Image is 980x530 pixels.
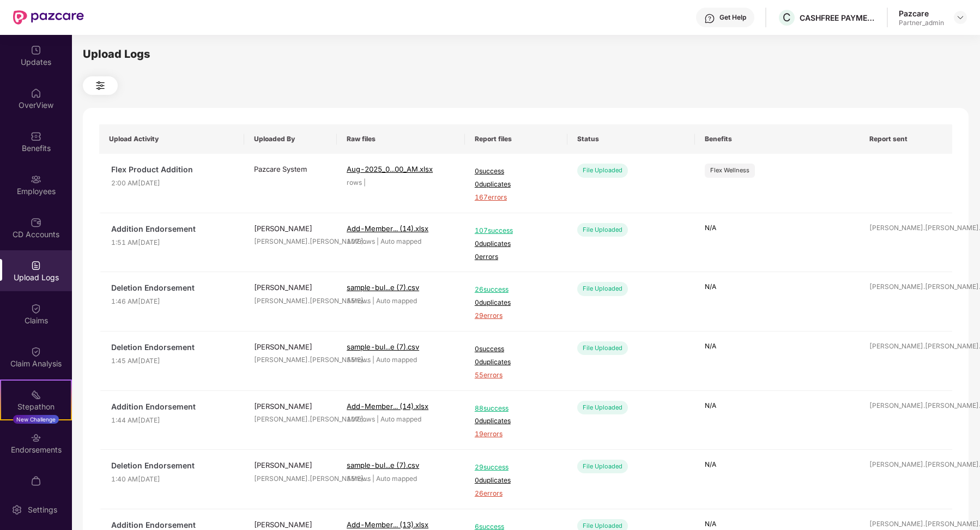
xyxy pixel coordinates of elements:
div: [PERSON_NAME].[PERSON_NAME] [869,460,942,470]
span: 26 errors [475,489,558,499]
img: svg+xml;base64,PHN2ZyBpZD0iQmVuZWZpdHMiIHhtbG5zPSJodHRwOi8vd3d3LnczLm9yZy8yMDAwL3N2ZyIgd2lkdGg9Ij... [31,131,41,142]
div: Partner_admin [899,19,944,27]
img: svg+xml;base64,PHN2ZyBpZD0iSG9tZSIgeG1sbnM9Imh0dHA6Ly93d3cudzMub3JnLzIwMDAvc3ZnIiB3aWR0aD0iMjAiIG... [31,88,41,99]
span: 0 duplicates [475,416,558,426]
span: 0 success [475,166,558,177]
th: Uploaded By [244,124,337,154]
span: 0 success [475,344,558,354]
span: | [377,415,379,423]
img: svg+xml;base64,PHN2ZyBpZD0iQ2xhaW0iIHhtbG5zPSJodHRwOi8vd3d3LnczLm9yZy8yMDAwL3N2ZyIgd2lkdGg9IjIwIi... [31,346,41,357]
div: File Uploaded [577,164,628,177]
div: File Uploaded [577,282,628,296]
img: svg+xml;base64,PHN2ZyBpZD0iRHJvcGRvd24tMzJ4MzIiIHhtbG5zPSJodHRwOi8vd3d3LnczLm9yZy8yMDAwL3N2ZyIgd2... [956,13,965,22]
span: Deletion Endorsement [111,341,234,353]
p: N/A [705,401,850,411]
span: Deletion Endorsement [111,460,234,472]
div: CASHFREE PAYMENTS INDIA PVT. LTD. [800,13,876,23]
div: Upload Logs [83,46,969,63]
span: Aug-2025_0...00_AM.xlsx [347,165,433,173]
span: sample-bul...e (7).csv [347,342,419,351]
span: 1:45 AM[DATE] [111,356,234,366]
span: Auto mapped [380,415,421,423]
span: 19 errors [475,429,558,439]
th: Status [567,124,695,154]
th: Benefits [695,124,860,154]
img: svg+xml;base64,PHN2ZyBpZD0iRW1wbG95ZWVzIiB4bWxucz0iaHR0cDovL3d3dy53My5vcmcvMjAwMC9zdmciIHdpZHRoPS... [31,174,41,185]
span: Auto mapped [380,237,421,245]
img: svg+xml;base64,PHN2ZyB4bWxucz0iaHR0cDovL3d3dy53My5vcmcvMjAwMC9zdmciIHdpZHRoPSIyMSIgaGVpZ2h0PSIyMC... [31,389,41,400]
span: 55 rows [347,297,371,305]
span: Add-Member... (13).xlsx [347,520,428,529]
span: 1:51 AM[DATE] [111,238,234,248]
div: [PERSON_NAME] [254,282,327,293]
div: File Uploaded [577,223,628,237]
div: Pazcare [899,8,944,19]
div: Settings [25,504,61,515]
img: svg+xml;base64,PHN2ZyB4bWxucz0iaHR0cDovL3d3dy53My5vcmcvMjAwMC9zdmciIHdpZHRoPSIyNCIgaGVpZ2h0PSIyNC... [94,79,107,92]
div: Pazcare System [254,164,327,174]
div: [PERSON_NAME].[PERSON_NAME] [254,237,327,247]
span: Add-Member... (14).xlsx [347,224,428,233]
div: Get Help [719,13,746,22]
span: Addition Endorsement [111,401,234,413]
span: sample-bul...e (7).csv [347,283,419,292]
div: [PERSON_NAME] [254,223,327,234]
div: [PERSON_NAME].[PERSON_NAME] [254,296,327,306]
th: Report sent [860,124,952,154]
span: 55 rows [347,474,371,483]
span: 107 rows [347,237,375,245]
span: 55 errors [475,370,558,381]
img: svg+xml;base64,PHN2ZyBpZD0iSGVscC0zMngzMiIgeG1sbnM9Imh0dHA6Ly93d3cudzMub3JnLzIwMDAvc3ZnIiB3aWR0aD... [704,13,715,24]
img: svg+xml;base64,PHN2ZyBpZD0iTXlfT3JkZXJzIiBkYXRhLW5hbWU9Ik15IE9yZGVycyIgeG1sbnM9Imh0dHA6Ly93d3cudz... [31,475,41,486]
span: | [372,297,374,305]
p: N/A [705,460,850,470]
span: sample-bul...e (7).csv [347,461,419,469]
div: [PERSON_NAME] [254,341,327,352]
div: Stepathon [1,401,71,412]
img: svg+xml;base64,PHN2ZyBpZD0iQ2xhaW0iIHhtbG5zPSJodHRwOi8vd3d3LnczLm9yZy8yMDAwL3N2ZyIgd2lkdGg9IjIwIi... [31,303,41,314]
span: C [783,11,791,24]
span: | [372,356,374,364]
div: [PERSON_NAME].[PERSON_NAME] [869,282,942,292]
th: Raw files [337,124,465,154]
span: 29 errors [475,311,558,321]
span: 55 rows [347,356,371,364]
p: N/A [705,282,850,292]
div: File Uploaded [577,401,628,414]
span: 0 duplicates [475,179,558,190]
span: 0 duplicates [475,475,558,486]
div: New Challenge [13,415,59,424]
span: rows [347,178,362,186]
span: Auto mapped [376,297,417,305]
span: 29 success [475,462,558,473]
p: N/A [705,341,850,352]
div: [PERSON_NAME].[PERSON_NAME] [254,474,327,484]
span: 0 duplicates [475,239,558,249]
img: svg+xml;base64,PHN2ZyBpZD0iRW5kb3JzZW1lbnRzIiB4bWxucz0iaHR0cDovL3d3dy53My5vcmcvMjAwMC9zdmciIHdpZH... [31,432,41,443]
span: Auto mapped [376,356,417,364]
div: [PERSON_NAME] [254,401,327,412]
img: New Pazcare Logo [13,10,84,25]
span: Auto mapped [376,474,417,483]
img: svg+xml;base64,PHN2ZyBpZD0iVXBsb2FkX0xvZ3MiIGRhdGEtbmFtZT0iVXBsb2FkIExvZ3MiIHhtbG5zPSJodHRwOi8vd3... [31,260,41,271]
img: svg+xml;base64,PHN2ZyBpZD0iQ0RfQWNjb3VudHMiIGRhdGEtbmFtZT0iQ0QgQWNjb3VudHMiIHhtbG5zPSJodHRwOi8vd3... [31,217,41,228]
div: [PERSON_NAME].[PERSON_NAME] [254,355,327,365]
div: [PERSON_NAME].[PERSON_NAME] [869,401,942,411]
span: Add-Member... (14).xlsx [347,402,428,411]
span: 26 success [475,285,558,295]
div: File Uploaded [577,341,628,355]
div: [PERSON_NAME].[PERSON_NAME] [254,414,327,425]
span: 2:00 AM[DATE] [111,178,234,189]
div: File Uploaded [577,460,628,473]
div: [PERSON_NAME] [254,460,327,471]
div: [PERSON_NAME].[PERSON_NAME] [869,341,942,352]
th: Upload Activity [99,124,244,154]
span: 0 duplicates [475,298,558,308]
span: 0 duplicates [475,357,558,368]
span: | [364,178,366,186]
span: 1:40 AM[DATE] [111,474,234,485]
div: [PERSON_NAME].[PERSON_NAME] [869,223,942,233]
span: | [377,237,379,245]
span: Addition Endorsement [111,223,234,235]
span: Deletion Endorsement [111,282,234,294]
